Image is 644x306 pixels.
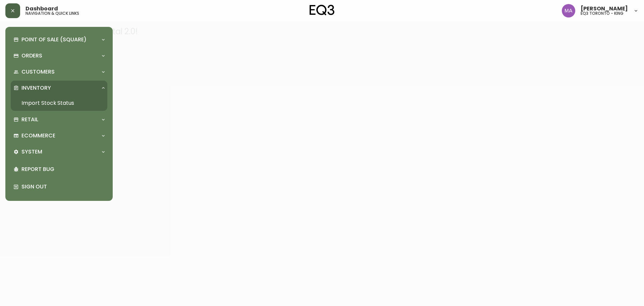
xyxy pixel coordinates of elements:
[581,6,628,11] span: [PERSON_NAME]
[11,178,107,195] div: Sign Out
[11,95,107,111] a: Import Stock Status
[11,161,107,178] div: Report Bug
[11,81,107,95] div: Inventory
[11,64,107,79] div: Customers
[21,36,87,43] p: Point of Sale (Square)
[21,132,55,139] p: Ecommerce
[21,166,105,173] p: Report Bug
[25,6,58,11] span: Dashboard
[21,68,55,76] p: Customers
[21,116,38,123] p: Retail
[310,5,334,15] img: logo
[562,4,575,17] img: 4f0989f25cbf85e7eb2537583095d61e
[11,128,107,143] div: Ecommerce
[25,11,79,15] h5: navigation & quick links
[21,52,42,59] p: Orders
[11,48,107,63] div: Orders
[21,183,105,190] p: Sign Out
[11,144,107,159] div: System
[21,148,42,156] p: System
[11,112,107,127] div: Retail
[21,84,51,92] p: Inventory
[11,32,107,47] div: Point of Sale (Square)
[581,11,624,15] h5: eq3 toronto - king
